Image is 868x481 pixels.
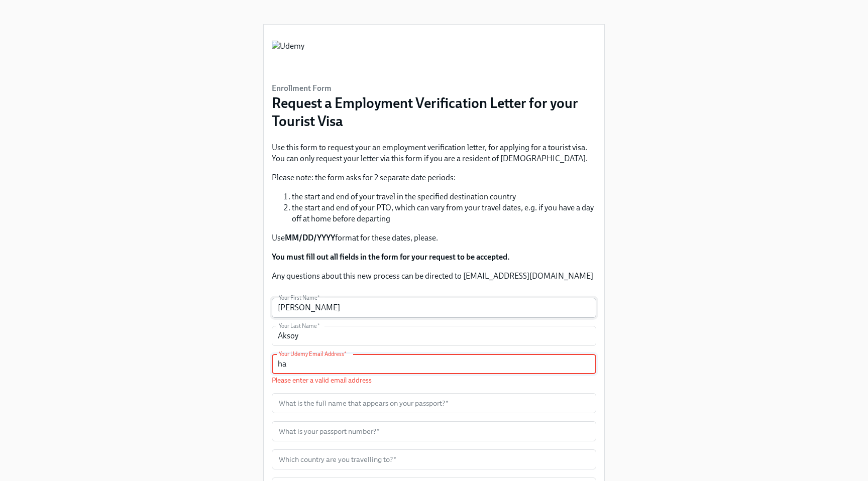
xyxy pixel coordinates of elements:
strong: You must fill out all fields in the form for your request to be accepted. [272,252,510,262]
img: Udemy [272,41,304,71]
p: Please note: the form asks for 2 separate date periods: [272,172,596,183]
p: Use this form to request your an employment verification letter, for applying for a tourist visa.... [272,142,596,164]
h3: Request a Employment Verification Letter for your Tourist Visa [272,94,596,130]
li: the start and end of your PTO, which can vary from your travel dates, e.g. if you have a day off ... [292,202,596,224]
p: Please enter a valid email address [272,376,596,385]
p: Any questions about this new process can be directed to [EMAIL_ADDRESS][DOMAIN_NAME] [272,271,596,282]
li: the start and end of your travel in the specified destination country [292,191,596,202]
h6: Enrollment Form [272,83,596,94]
strong: MM/DD/YYYY [285,233,335,243]
p: Use format for these dates, please. [272,232,596,244]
